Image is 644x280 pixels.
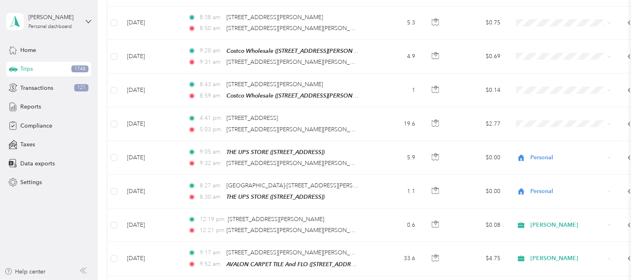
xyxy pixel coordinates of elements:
span: THE UPS STORE ([STREET_ADDRESS]) [226,193,325,200]
td: [DATE] [121,7,181,40]
span: 4:41 pm [200,114,223,123]
span: Personal [531,153,605,162]
td: 33.6 [368,242,422,276]
div: Personal dashboard [28,24,72,29]
span: 9:05 am [200,148,223,156]
span: Data exports [20,159,55,168]
span: 121 [74,84,88,91]
span: [STREET_ADDRESS][PERSON_NAME] [228,216,325,223]
span: 1748 [71,65,88,73]
span: [STREET_ADDRESS][PERSON_NAME][PERSON_NAME] [226,25,368,32]
td: 4.9 [368,40,422,74]
span: [STREET_ADDRESS][PERSON_NAME][PERSON_NAME] [226,249,368,256]
span: 9:52 am [200,260,223,269]
span: Home [20,46,36,54]
td: 5.9 [368,141,422,175]
span: Costco Wholesale ([STREET_ADDRESS][PERSON_NAME]) [226,92,375,99]
span: [STREET_ADDRESS][PERSON_NAME][PERSON_NAME] [226,160,368,167]
span: 5:03 pm [200,125,223,134]
span: 8:50 am [200,24,223,33]
td: $0.08 [450,208,507,242]
td: [DATE] [121,242,181,276]
div: [PERSON_NAME] [28,13,79,22]
span: Personal [531,187,605,196]
span: 12:21 pm [200,226,223,235]
td: 19.6 [368,107,422,141]
td: $2.77 [450,107,507,141]
span: [PERSON_NAME] [531,221,605,230]
span: 8:30 am [200,193,223,202]
span: 8:27 am [200,181,223,190]
span: [STREET_ADDRESS][PERSON_NAME] [226,14,323,21]
span: [STREET_ADDRESS] [226,115,278,122]
td: [DATE] [121,141,181,175]
span: [STREET_ADDRESS][PERSON_NAME] [226,81,323,88]
span: Settings [20,178,42,187]
span: Taxes [20,140,35,149]
td: 1 [368,74,422,107]
td: $0.00 [450,141,507,175]
td: $0.14 [450,74,507,107]
span: [STREET_ADDRESS][PERSON_NAME][PERSON_NAME] [226,227,368,234]
iframe: Everlance-gr Chat Button Frame [599,234,644,280]
span: 9:31 am [200,58,223,67]
td: 0.6 [368,208,422,242]
span: 8:59 am [200,91,223,100]
span: 8:38 am [200,13,223,22]
td: $0.00 [450,175,507,208]
span: 9:20 am [200,46,223,55]
span: THE UPS STORE ([STREET_ADDRESS]) [226,149,325,155]
span: 12:19 pm [200,215,224,224]
span: [STREET_ADDRESS][PERSON_NAME][PERSON_NAME] [226,126,368,133]
td: $0.75 [450,7,507,40]
span: 9:32 am [200,159,223,168]
td: [DATE] [121,74,181,107]
td: $4.75 [450,242,507,276]
span: Reports [20,102,41,111]
span: AVALON CARPET TILE And FLO ([STREET_ADDRESS]) [226,261,364,268]
span: 9:17 am [200,248,223,257]
td: [DATE] [121,107,181,141]
td: 5.3 [368,7,422,40]
td: $0.69 [450,40,507,74]
span: Costco Wholesale ([STREET_ADDRESS][PERSON_NAME]) [226,48,375,54]
span: 8:43 am [200,80,223,89]
button: Help center [4,267,46,276]
td: [DATE] [121,175,181,208]
span: [PERSON_NAME] [531,254,605,263]
span: Transactions [20,84,53,92]
span: Compliance [20,122,52,130]
td: 1.1 [368,175,422,208]
span: [GEOGRAPHIC_DATA]-[STREET_ADDRESS][PERSON_NAME] [226,182,383,189]
td: [DATE] [121,40,181,74]
td: [DATE] [121,208,181,242]
span: [STREET_ADDRESS][PERSON_NAME][PERSON_NAME] [226,59,368,65]
span: Trips [20,65,33,73]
